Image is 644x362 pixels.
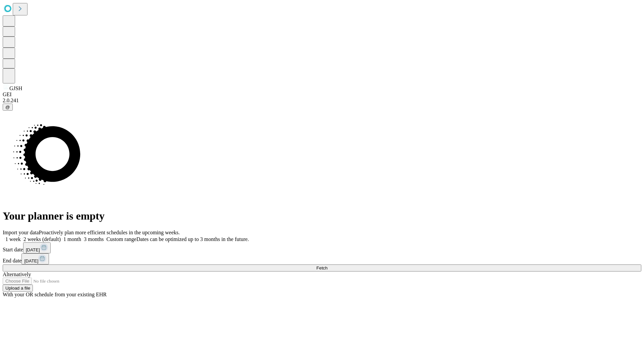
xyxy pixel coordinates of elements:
span: 1 week [5,236,21,242]
span: GJSH [9,85,22,91]
button: Upload a file [3,285,33,292]
div: Start date [3,242,641,253]
span: [DATE] [26,247,40,252]
div: End date [3,253,641,264]
h1: Your planner is empty [3,210,641,222]
button: @ [3,104,13,111]
span: Import your data [3,230,39,235]
div: GEI [3,92,641,98]
span: Proactively plan more efficient schedules in the upcoming weeks. [39,230,180,235]
span: Fetch [316,265,327,270]
button: Fetch [3,264,641,271]
button: [DATE] [23,242,51,253]
div: 2.0.241 [3,98,641,104]
span: Custom range [106,236,136,242]
span: 3 months [84,236,104,242]
span: Dates can be optimized up to 3 months in the future. [137,236,249,242]
span: @ [5,105,10,110]
span: Alternatively [3,271,31,277]
span: 1 month [63,236,81,242]
button: [DATE] [21,253,49,264]
span: 2 weeks (default) [23,236,61,242]
span: [DATE] [24,258,38,263]
span: With your OR schedule from your existing EHR [3,292,107,297]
